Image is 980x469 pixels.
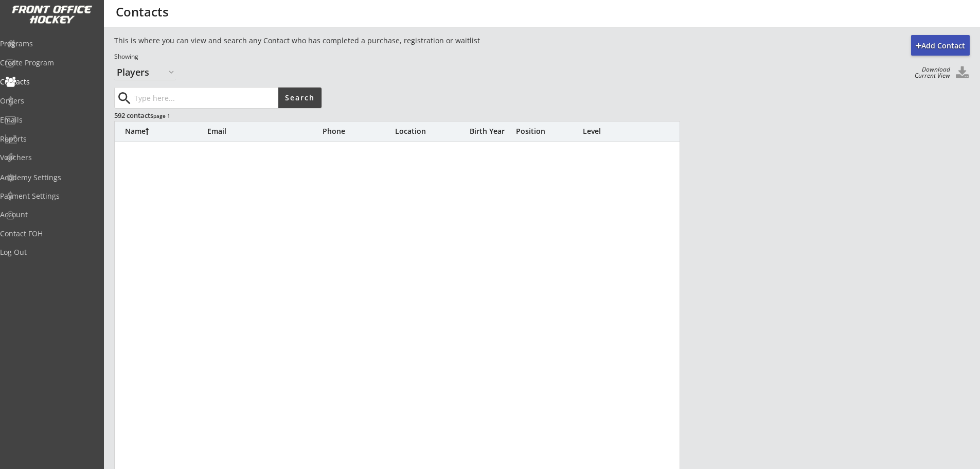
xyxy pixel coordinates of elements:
div: Location [395,128,467,135]
font: page 1 [153,112,170,119]
div: Showing [114,53,547,61]
div: Download Current View [910,66,950,79]
input: Type here... [132,88,278,108]
div: This is where you can view and search any Contact who has completed a purchase, registration or w... [114,36,547,46]
div: Level [583,128,645,135]
div: Name [125,128,207,135]
div: Add Contact [911,41,970,51]
button: Search [278,88,322,108]
button: search [116,90,133,107]
div: 592 contacts [114,111,320,120]
div: Phone [323,128,395,135]
button: Click to download all Contacts. Your browser settings may try to block it, check your security se... [954,66,970,80]
div: Birth Year [470,128,511,135]
div: Email [207,128,320,135]
div: Position [516,128,578,135]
